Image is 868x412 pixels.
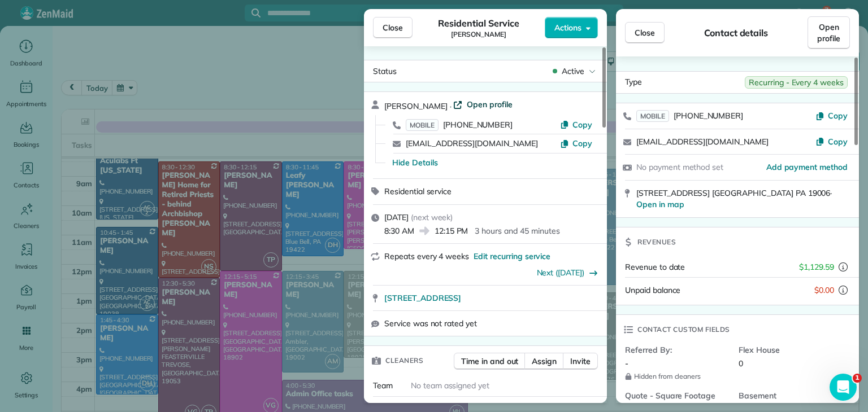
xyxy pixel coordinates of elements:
[461,356,518,367] span: Time in and out
[373,17,413,38] button: Close
[625,358,628,369] span: -
[435,225,468,236] span: 12:15 PM
[828,111,848,121] span: Copy
[384,251,469,261] span: Repeats every 4 weeks
[467,99,513,110] span: Open profile
[808,16,850,49] a: Open profile
[406,138,538,148] a: [EMAIL_ADDRESS][DOMAIN_NAME]
[625,76,642,89] span: Type
[438,16,519,30] span: Residential Service
[625,284,680,296] span: Unpaid balance
[406,119,439,131] span: MOBILE
[828,137,848,147] span: Copy
[448,102,454,111] span: ·
[532,356,557,367] span: Assign
[815,136,848,147] button: Copy
[745,76,848,89] span: Recurring - Every 4 weeks
[373,380,393,391] span: Team
[406,119,513,130] a: MOBILE[PHONE_NUMBER]
[570,356,591,367] span: Invite
[373,66,397,76] span: Status
[384,212,409,222] span: [DATE]
[636,188,832,210] span: [STREET_ADDRESS] [GEOGRAPHIC_DATA] PA 19006 ·
[635,27,655,38] span: Close
[373,402,405,412] span: Cleaners
[474,251,550,262] span: Edit recurring service
[814,284,834,296] span: $0.00
[384,225,414,236] span: 8:30 AM
[411,380,489,391] span: No team assigned yet
[384,186,452,196] span: Residential service
[453,99,513,110] a: Open profile
[636,110,743,121] a: MOBILE[PHONE_NUMBER]
[384,318,477,329] span: Service was not rated yet
[704,26,768,40] span: Contact details
[637,324,730,335] span: Contact custom fields
[562,65,584,77] span: Active
[625,344,730,356] span: Referred By:
[739,344,843,356] span: Flex House
[475,225,559,236] p: 3 hours and 45 minutes
[411,212,453,222] span: ( next week )
[384,101,448,111] span: [PERSON_NAME]
[637,236,676,248] span: Revenues
[537,268,585,278] a: Next ([DATE])
[537,267,598,278] button: Next ([DATE])
[636,110,669,122] span: MOBILE
[799,261,834,273] span: $1,129.59
[392,157,438,168] button: Hide Details
[830,374,857,401] iframe: Intercom live chat
[766,161,848,173] a: Add payment method
[560,119,592,130] button: Copy
[853,374,862,383] span: 1
[524,353,564,370] button: Assign
[572,120,592,130] span: Copy
[636,137,769,147] a: [EMAIL_ADDRESS][DOMAIN_NAME]
[560,138,592,149] button: Copy
[384,292,461,304] span: [STREET_ADDRESS]
[443,120,513,130] span: [PHONE_NUMBER]
[625,22,665,43] button: Close
[636,199,684,209] a: Open in map
[451,30,506,39] span: [PERSON_NAME]
[454,353,526,370] button: Time in and out
[674,111,743,121] span: [PHONE_NUMBER]
[815,110,848,121] button: Copy
[384,292,600,304] a: [STREET_ADDRESS]
[554,22,581,33] span: Actions
[572,138,592,148] span: Copy
[563,353,598,370] button: Invite
[739,358,743,369] span: 0
[625,390,730,401] span: Quote - Square Footage
[636,162,723,172] span: No payment method set
[739,390,843,401] span: Basement
[625,262,685,272] span: Revenue to date
[383,22,403,33] span: Close
[625,372,730,381] span: Hidden from cleaners
[817,21,840,44] span: Open profile
[385,355,423,366] span: Cleaners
